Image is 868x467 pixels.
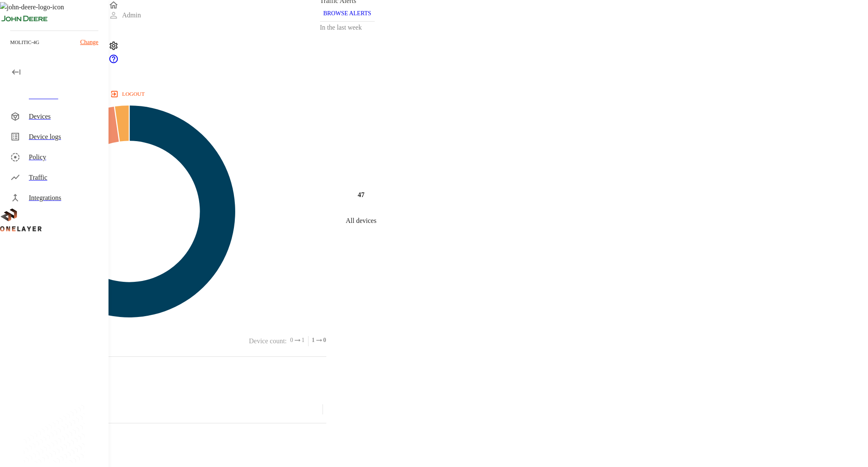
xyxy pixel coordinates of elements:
span: 0 [323,336,326,345]
button: logout [108,87,148,101]
a: onelayer-support [108,58,119,65]
span: 1 [312,336,315,345]
span: Support Portal [108,58,119,65]
span: 1 [302,336,305,345]
span: 0 [290,336,293,345]
p: Device count : [249,336,287,346]
h4: 47 [358,190,364,200]
p: Admin [122,10,141,20]
p: All devices [346,216,376,226]
a: logout [108,87,868,101]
